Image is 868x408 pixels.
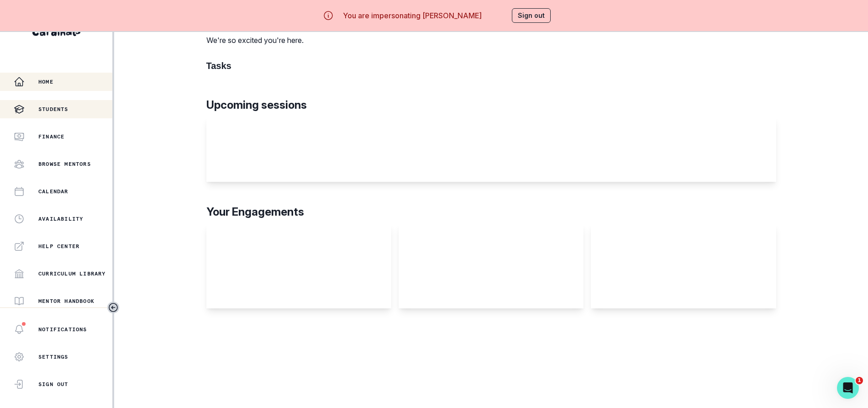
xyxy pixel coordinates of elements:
p: We're so excited you're here. [206,35,304,46]
p: Notifications [38,326,87,333]
p: Curriculum Library [38,270,106,277]
button: Toggle sidebar [107,302,119,313]
p: Calendar [38,188,68,195]
p: Availability [38,215,83,223]
p: Your Engagements [206,204,776,220]
p: Settings [38,353,68,360]
span: 1 [856,377,863,384]
p: Students [38,106,68,113]
p: Browse Mentors [38,160,91,168]
p: Mentor Handbook [38,297,95,305]
p: You are impersonating [PERSON_NAME] [343,10,482,21]
h1: Tasks [206,60,776,71]
button: Sign out [512,8,551,23]
p: Home [38,78,53,85]
p: Upcoming sessions [206,97,776,113]
p: Finance [38,133,64,140]
p: Help Center [38,243,79,250]
iframe: Intercom live chat [837,377,859,399]
p: Sign Out [38,381,68,388]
